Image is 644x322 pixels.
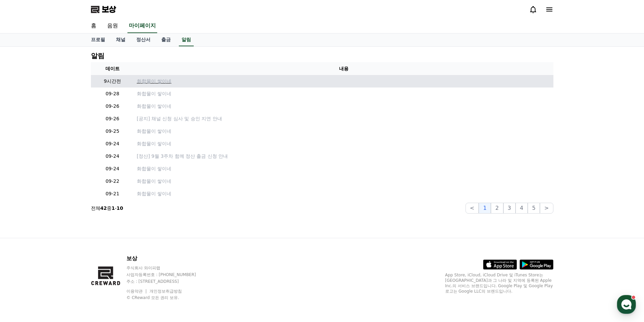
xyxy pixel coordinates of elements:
[495,205,499,211] font: 2
[91,205,100,211] font: 전체
[137,103,171,109] font: 화합물이 쌓이네
[104,78,121,84] font: 9시간전
[126,272,196,277] font: 사업자등록번호 : [PHONE_NUMBER]
[2,214,45,231] a: 홈
[491,203,503,214] button: 2
[105,166,119,171] font: 09-24
[91,37,105,42] font: 프로필
[179,33,194,46] a: 알림
[105,178,119,184] font: 09-22
[91,52,104,60] font: 알림
[137,165,551,172] a: 화합물이 쌓이네
[137,178,551,185] a: 화합물이 쌓이네
[105,191,119,196] font: 09-21
[126,255,137,262] font: 보상
[62,225,70,230] span: 대화
[117,205,123,211] font: 10
[105,91,119,96] font: 09-28
[91,4,116,15] a: 보상
[182,37,191,42] font: 알림
[107,205,112,211] font: 중
[137,166,171,171] font: 화합물이 쌓이네
[137,178,171,184] font: 화합물이 쌓이네
[86,19,102,33] a: 홈
[126,266,160,270] font: 주식회사 와이피랩
[86,33,111,46] a: 프로필
[104,224,113,230] span: 설정
[544,205,549,211] font: >
[129,22,156,29] font: 마이페이지
[503,203,516,214] button: 3
[149,289,182,294] a: 개인정보취급방침
[131,33,156,46] a: 정산서
[161,37,171,42] font: 출금
[528,203,540,214] button: 5
[466,203,479,214] button: <
[137,128,171,134] font: 화합물이 쌓이네
[105,141,119,146] font: 09-24
[111,33,131,46] a: 채널
[339,66,349,71] font: 내용
[137,116,222,121] font: [공지] 채널 신청 심사 및 승인 지연 안내
[445,273,553,294] font: App Store, iCloud, iCloud Drive 및 iTunes Store는 [GEOGRAPHIC_DATA]과 그 나라 및 지역에 등록된 Apple Inc.의 서비스...
[516,203,528,214] button: 4
[470,205,474,211] font: <
[21,224,25,230] span: 홈
[137,90,551,97] a: 화합물이 쌓이네
[105,153,119,159] font: 09-24
[127,19,157,33] a: 마이페이지
[137,115,551,122] a: [공지] 채널 신청 심사 및 승인 지연 안내
[87,214,130,231] a: 설정
[45,214,87,231] a: 대화
[126,289,143,294] font: 이용약관
[105,66,120,71] font: 데이트
[508,205,511,211] font: 3
[137,128,551,135] a: 화합물이 쌓이네
[115,205,117,211] font: -
[137,153,551,160] a: [정산] 9월 3주차 함께 정산 출금 신청 안내
[91,22,96,29] font: 홈
[137,190,551,197] a: 화합물이 쌓이네
[105,103,119,109] font: 09-26
[483,205,486,211] font: 1
[112,205,115,211] font: 1
[520,205,523,211] font: 4
[102,19,123,33] a: 음원
[116,37,125,42] font: 채널
[137,191,171,196] font: 화합물이 쌓이네
[532,205,535,211] font: 5
[126,289,148,294] a: 이용약관
[136,37,150,42] font: 정산서
[107,22,118,29] font: 음원
[137,153,228,159] font: [정산] 9월 3주차 함께 정산 출금 신청 안내
[479,203,491,214] button: 1
[137,91,171,96] font: 화합물이 쌓이네
[137,140,551,147] a: 화합물이 쌓이네
[126,279,179,284] font: 주소 : [STREET_ADDRESS]
[100,205,107,211] font: 42
[105,128,119,134] font: 09-25
[540,203,553,214] button: >
[137,78,171,84] font: 화합물이 쌓이네
[102,5,116,14] font: 보상
[105,116,119,121] font: 09-26
[137,78,551,85] a: 화합물이 쌓이네
[156,33,176,46] a: 출금
[137,141,171,146] font: 화합물이 쌓이네
[126,295,179,300] font: © CReward 모든 권리 보유.
[137,103,551,110] a: 화합물이 쌓이네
